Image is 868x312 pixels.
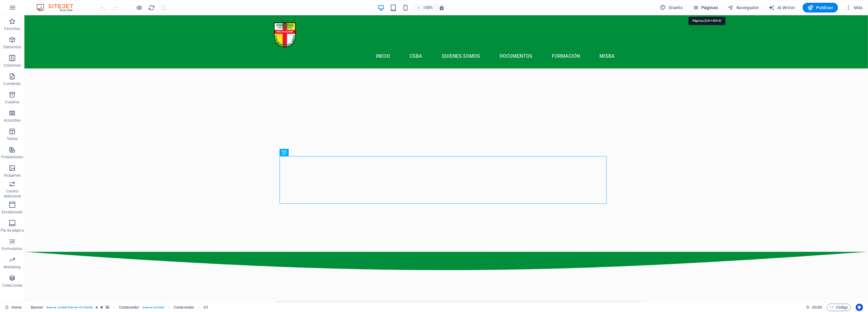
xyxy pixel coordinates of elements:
[423,4,433,11] h6: 100%
[769,5,795,11] span: AI Writer
[106,306,109,309] i: Este elemento contiene un fondo
[174,304,194,311] span: Haz clic para seleccionar y doble clic para editar
[4,26,20,31] p: Favoritos
[812,304,822,311] span: 00 00
[148,4,155,11] button: reload
[5,100,20,105] p: Cuadros
[100,306,103,309] i: Este elemento es un preajuste personalizable
[658,3,685,13] div: Diseño (Ctrl+Alt+Y)
[148,4,155,11] i: Volver a cargar página
[728,5,759,11] span: Navegador
[3,81,21,86] p: Contenido
[142,304,164,311] span: . banner-content
[1,228,24,233] p: Pie de página
[725,3,761,13] button: Navegador
[1,155,23,160] p: Prestaciones
[817,305,818,310] span: :
[204,304,208,311] span: Haz clic para seleccionar y doble clic para editar
[827,304,851,311] button: Código
[806,304,822,311] h6: Tiempo de la sesión
[658,3,685,13] button: Diseño
[31,304,44,311] span: Haz clic para seleccionar y doble clic para editar
[693,5,718,11] span: Páginas
[808,5,834,11] span: Publicar
[4,173,20,178] p: Imágenes
[31,304,209,311] nav: breadcrumb
[845,5,863,11] span: Más
[439,5,444,10] i: Al redimensionar, ajustar el nivel de zoom automáticamente para ajustarse al dispositivo elegido.
[4,118,21,123] p: Accordion
[136,4,143,11] button: Haz clic para salir del modo de previsualización y seguir editando
[5,304,22,311] a: Haz clic para cancelar la selección y doble clic para abrir páginas
[46,304,93,311] span: . banner .preset-banner-v3-charity
[4,265,20,270] p: Marketing
[35,4,81,11] img: Editor Logo
[660,5,683,11] span: Diseño
[414,4,436,11] button: 100%
[119,304,139,311] span: Haz clic para seleccionar y doble clic para editar
[766,3,798,13] button: AI Writer
[830,304,848,311] span: Código
[856,304,863,311] button: Usercentrics
[843,3,865,13] button: Más
[690,3,721,13] button: Páginas
[2,283,22,288] p: Colecciones
[95,306,98,309] i: El elemento contiene una animación
[4,63,21,68] p: Columnas
[7,136,18,141] p: Tablas
[2,246,22,251] p: Formularios
[3,45,21,50] p: Elementos
[803,3,838,13] button: Publicar
[2,210,23,215] p: Encabezado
